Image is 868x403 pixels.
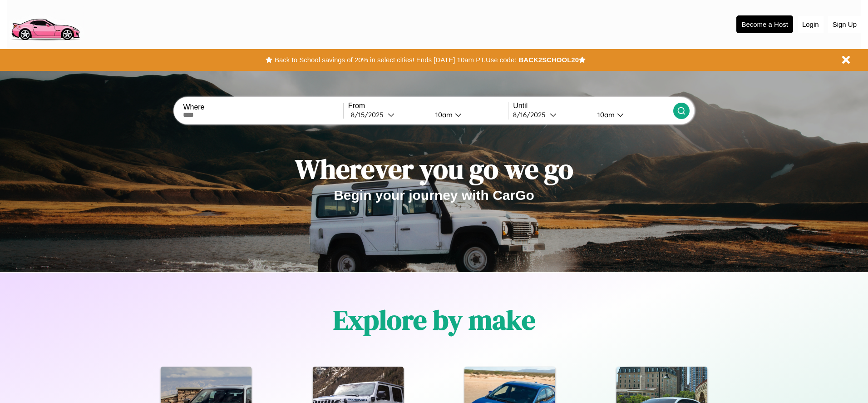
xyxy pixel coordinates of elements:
div: 8 / 16 / 2025 [513,110,550,119]
b: BACK2SCHOOL20 [518,56,579,64]
button: Become a Host [736,15,793,33]
img: logo [7,5,84,43]
button: 10am [428,110,508,119]
label: Until [513,102,673,110]
div: 10am [431,110,455,119]
label: From [348,102,508,110]
h1: Explore by make [333,301,535,338]
button: 8/15/2025 [348,110,428,119]
label: Where [183,103,343,111]
button: Back to School savings of 20% in select cities! Ends [DATE] 10am PT.Use code: [272,54,518,66]
button: 10am [590,110,673,119]
div: 8 / 15 / 2025 [351,110,388,119]
button: Login [798,16,824,33]
div: 10am [593,110,617,119]
button: Sign Up [828,16,861,33]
